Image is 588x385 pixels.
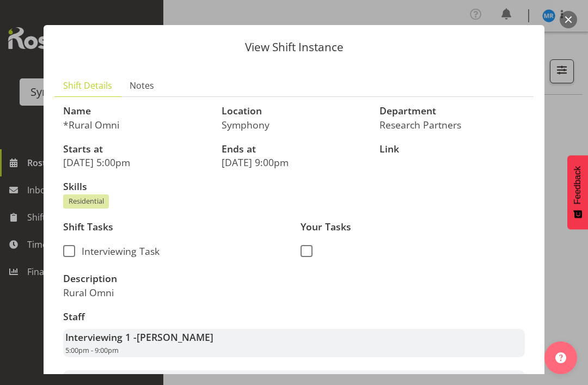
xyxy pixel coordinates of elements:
p: [DATE] 9:00pm [222,156,367,168]
button: Feedback - Show survey [567,155,588,229]
p: View Shift Instance [54,41,534,53]
h3: Skills [63,181,525,192]
h3: Department [379,106,525,117]
h3: Your Tasks [301,222,525,233]
p: Rural Omni [63,286,287,298]
h3: Name [63,106,209,117]
span: Notes [130,79,154,92]
h3: Ends at [222,144,367,155]
span: Feedback [573,166,583,204]
strong: Interviewing 2 - [65,372,173,385]
span: 5:00pm - 9:00pm [65,345,119,355]
h3: Location [222,106,367,117]
h3: Staff [63,311,525,322]
img: help-xxl-2.png [555,352,566,363]
span: Unfilled [137,372,173,385]
p: Symphony [222,119,367,131]
p: *Rural Omni [63,119,209,131]
p: [DATE] 5:00pm [63,156,209,168]
h3: Shift Tasks [63,222,287,233]
span: Interviewing Task [75,245,160,257]
span: Residential [69,196,104,206]
strong: Interviewing 1 - [65,331,213,344]
h3: Description [63,273,287,284]
h3: Starts at [63,144,209,155]
p: Research Partners [379,119,525,131]
span: Shift Details [63,79,112,92]
span: [PERSON_NAME] [137,331,213,344]
h3: Link [379,144,525,155]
